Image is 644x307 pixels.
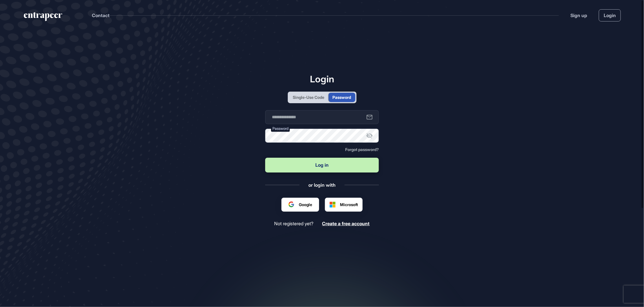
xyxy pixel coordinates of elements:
[271,126,290,132] label: Password
[265,158,379,172] button: Log in
[599,9,621,21] a: Login
[322,221,370,226] a: Create a free account
[340,201,358,208] span: Microsoft
[293,94,325,100] div: Single-Use Code
[308,182,336,188] div: or login with
[23,12,63,23] a: entrapeer-logo
[345,147,379,152] a: Forgot password?
[274,221,314,226] span: Not registered yet?
[265,73,379,84] h1: Login
[333,94,351,100] div: Password
[92,12,110,19] button: Contact
[570,12,587,19] a: Sign up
